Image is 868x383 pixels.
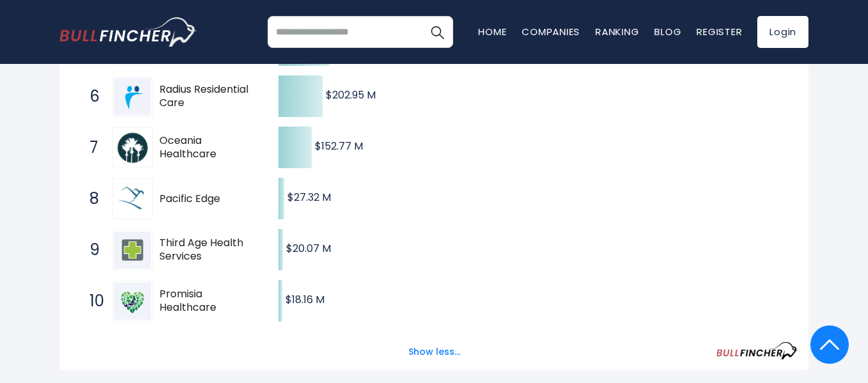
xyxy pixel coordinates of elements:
a: Go to homepage [60,17,197,47]
text: $152.77 M [315,139,363,153]
span: 8 [83,188,96,210]
img: Oceania Healthcare [114,129,151,166]
img: Radius Residential Care [114,78,151,115]
span: 7 [83,137,96,159]
a: Blog [654,25,681,38]
text: $27.32 M [287,190,331,205]
a: Register [696,25,742,38]
span: Third Age Health Services [159,237,256,263]
button: Search [421,16,453,48]
img: Pacific Edge [114,180,151,217]
a: Login [757,16,808,48]
text: $20.07 M [286,241,331,256]
span: Radius Residential Care [159,83,256,110]
span: Promisia Healthcare [159,288,256,315]
a: Home [478,25,506,38]
img: Third Age Health Services [114,231,151,269]
button: Show less... [401,341,468,363]
span: 10 [83,290,96,312]
img: bullfincher logo [60,17,197,47]
span: Pacific Edge [159,192,256,206]
img: Promisia Healthcare [114,283,151,320]
span: 6 [83,86,96,107]
span: Oceania Healthcare [159,134,256,161]
span: 9 [83,239,96,261]
a: Companies [522,25,580,38]
text: $18.16 M [285,292,325,307]
text: $202.95 M [326,88,376,102]
a: Ranking [595,25,639,38]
